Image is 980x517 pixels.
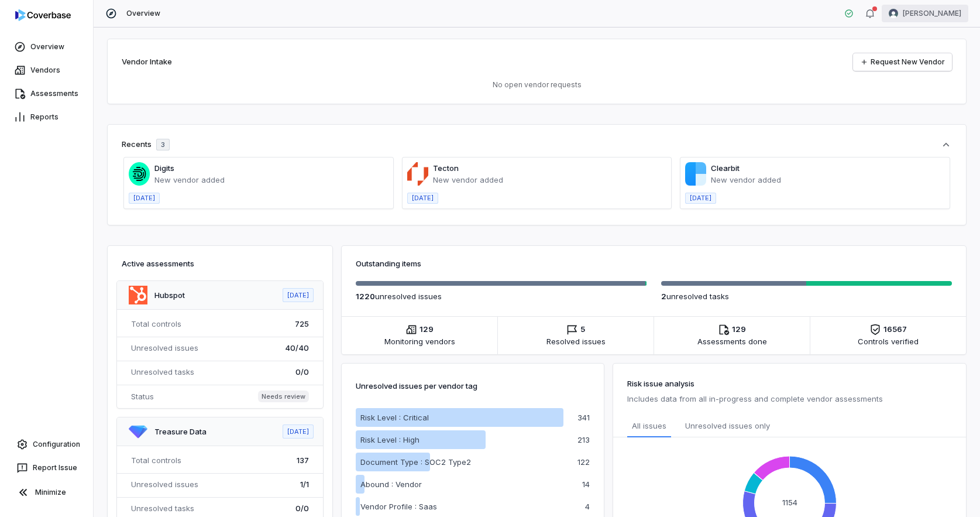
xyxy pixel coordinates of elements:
[2,36,91,57] a: Overview
[2,60,91,81] a: Vendors
[580,324,585,335] span: 5
[577,458,590,466] p: 122
[853,53,952,71] a: Request New Vendor
[883,324,907,335] span: 16567
[356,290,647,302] p: unresolved issue s
[627,378,952,389] h3: Risk issue analysis
[5,481,88,504] button: Minimize
[419,324,434,335] span: 129
[546,335,606,347] span: Resolved issues
[15,9,71,21] img: logo-D7KZi-bG.svg
[122,139,952,150] button: Recents3
[154,427,207,436] a: Treasure Data
[782,498,797,507] text: 1154
[433,163,459,173] a: Tecton
[356,258,952,269] h3: Outstanding items
[858,335,919,347] span: Controls verified
[360,501,437,512] p: Vendor Profile : Saas
[122,56,172,68] h2: Vendor Intake
[360,434,419,446] p: Risk Level : High
[882,5,968,22] button: Bill Admin avatar[PERSON_NAME]
[161,141,165,149] span: 3
[2,83,91,104] a: Assessments
[577,436,590,444] p: 213
[5,434,88,455] a: Configuration
[122,80,952,90] p: No open vendor requests
[903,9,961,18] span: [PERSON_NAME]
[5,457,88,478] button: Report Issue
[154,163,174,173] a: Digits
[356,292,375,301] span: 1220
[384,335,455,347] span: Monitoring vendors
[627,392,952,406] p: Includes data from all in-progress and complete vendor assessments
[889,9,898,18] img: Bill Admin avatar
[360,456,471,468] p: Document Type : SOC2 Type2
[122,139,170,150] div: Recents
[661,292,666,301] span: 2
[711,163,740,173] a: Clearbit
[360,478,422,490] p: Abound : Vendor
[632,420,666,432] span: All issues
[126,9,160,18] span: Overview
[154,290,185,300] a: Hubspot
[360,412,429,423] p: Risk Level : Critical
[661,290,953,302] p: unresolved task s
[732,324,746,335] span: 129
[122,258,318,269] h3: Active assessments
[582,481,590,488] p: 14
[585,503,590,511] p: 4
[356,378,477,394] p: Unresolved issues per vendor tag
[577,414,590,422] p: 341
[697,335,767,347] span: Assessments done
[2,107,91,128] a: Reports
[685,420,770,433] span: Unresolved issues only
